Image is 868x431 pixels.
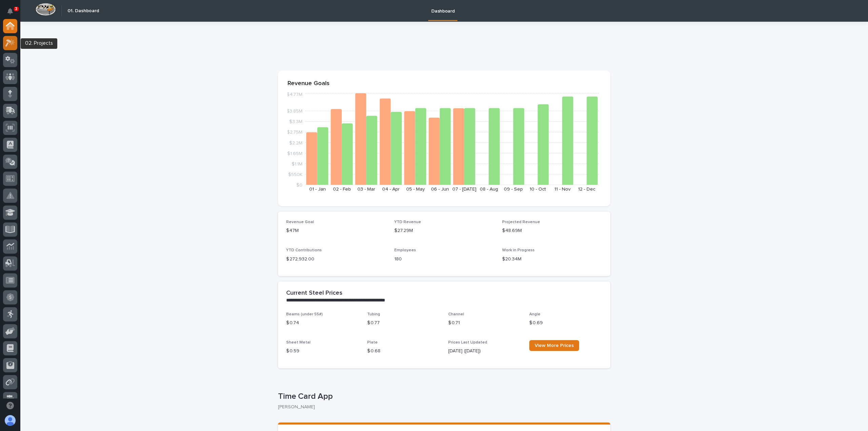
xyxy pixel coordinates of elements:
p: $20.34M [502,256,602,263]
button: users-avatar [3,413,17,428]
span: Help Docs [14,109,37,116]
p: $ 0.69 [529,319,602,327]
img: Stacker [7,6,20,20]
p: Revenue Goals [288,80,601,87]
tspan: $550K [288,172,302,177]
div: Start new chat [23,75,111,82]
h2: Current Steel Prices [286,290,342,297]
p: [PERSON_NAME] [278,404,605,410]
text: 09 - Sep [504,187,523,192]
img: Workspace Logo [36,3,56,16]
span: Work in Progress [502,248,535,252]
span: YTD Contributions [286,248,322,252]
p: How can we help? [7,38,123,48]
p: Welcome 👋 [7,27,123,38]
span: View More Prices [535,343,574,348]
tspan: $4.77M [287,92,302,97]
text: 06 - Jun [431,187,449,192]
p: $ 0.71 [448,319,521,327]
span: Projected Revenue [502,220,540,224]
tspan: $3.3M [289,119,302,124]
tspan: $2.2M [289,140,302,145]
text: 05 - May [406,187,425,192]
tspan: $0 [296,183,302,188]
span: Sheet Metal [286,340,311,345]
span: Revenue Goal [286,220,314,224]
p: 3 [15,6,17,11]
text: 03 - Mar [357,187,375,192]
button: Open support chat [3,398,17,413]
p: Time Card App [278,392,608,401]
p: $ 0.74 [286,319,359,327]
text: 04 - Apr [382,187,400,192]
a: View More Prices [529,340,579,351]
p: $ 0.68 [367,348,440,355]
span: Tubing [367,312,380,316]
p: [DATE] ([DATE]) [448,348,521,355]
span: Plate [367,340,378,345]
p: 180 [394,256,494,263]
text: 12 - Dec [578,187,595,192]
button: Start new chat [115,77,123,85]
tspan: $1.65M [287,151,302,156]
p: $ 272,932.00 [286,256,386,263]
h2: 01. Dashboard [67,8,99,14]
button: Notifications [3,4,17,18]
p: $27.29M [394,227,494,234]
text: 11 - Nov [554,187,571,192]
text: 07 - [DATE] [452,187,476,192]
span: YTD Revenue [394,220,421,224]
p: $ 0.77 [367,319,440,327]
div: We're available if you need us! [23,82,86,87]
text: 02 - Feb [333,187,351,192]
a: 📖Help Docs [4,106,40,118]
span: Beams (under 55#) [286,312,323,316]
p: $ 0.59 [286,348,359,355]
tspan: $2.75M [287,130,302,135]
span: Angle [529,312,540,316]
p: $47M [286,227,386,234]
span: Pylon [67,125,82,131]
div: 📖 [7,110,12,115]
span: Employees [394,248,416,252]
text: 08 - Aug [480,187,498,192]
img: 1736555164131-43832dd5-751b-4058-ba23-39d91318e5a0 [7,75,19,87]
span: Channel [448,312,464,316]
text: 10 - Oct [530,187,546,192]
tspan: $3.85M [287,109,302,114]
a: Powered byPylon [48,125,82,131]
p: $48.69M [502,227,602,234]
tspan: $1.1M [292,161,302,166]
div: Notifications3 [8,8,17,19]
span: Prices Last Updated [448,340,487,345]
text: 01 - Jan [309,187,326,192]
